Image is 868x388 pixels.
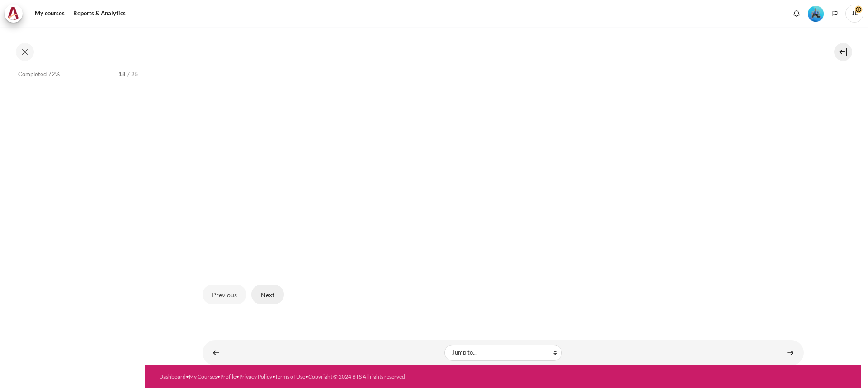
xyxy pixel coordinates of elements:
span: / 25 [127,70,138,79]
img: Level #3 [808,6,824,22]
a: My Courses [189,373,217,380]
img: Architeck [7,7,20,20]
a: Level #3 [804,5,827,22]
a: User menu [845,5,863,23]
a: Copyright © 2024 BTS All rights reserved [308,373,405,380]
a: My courses [32,5,68,23]
a: Profile [220,373,236,380]
button: Previous [203,285,246,304]
a: ◄ Lesson 8 STAR Application [207,344,225,361]
div: Show notification window with no new notifications [790,7,803,20]
div: 72% [18,84,105,84]
div: Level #3 [808,5,824,22]
button: Languages [828,7,842,20]
a: Reports & Analytics [70,5,129,23]
a: Architeck Architeck [5,5,27,23]
a: Lesson 9 Summary ► [781,344,799,361]
span: Completed 72% [18,70,60,79]
span: 18 [118,70,126,79]
a: Privacy Policy [239,373,272,380]
a: Terms of Use [275,373,305,380]
span: JL [845,5,863,23]
a: Dashboard [159,373,186,380]
div: • • • • • [159,373,542,381]
button: Next [251,285,284,304]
